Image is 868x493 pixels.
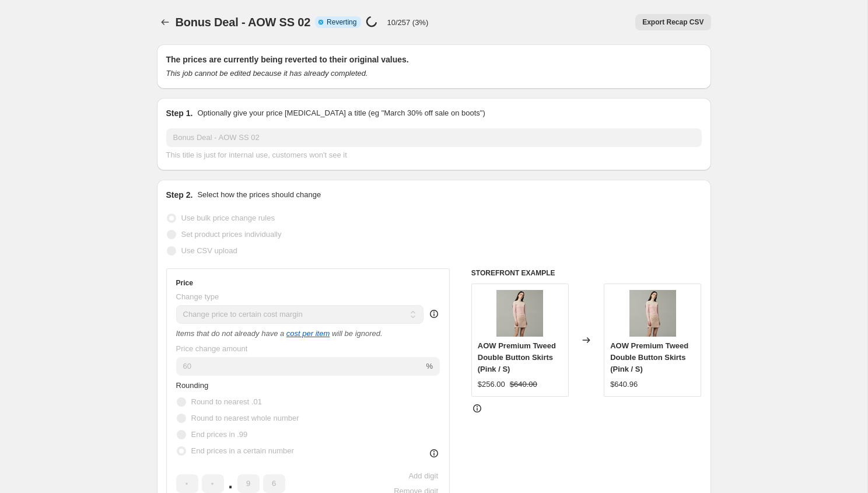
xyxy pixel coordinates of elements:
span: . [228,474,234,493]
span: Use bulk price change rules [181,214,275,222]
span: Round to nearest whole number [191,414,299,422]
button: Price change jobs [157,14,173,30]
input: 50 [176,357,424,376]
span: This title is just for internal use, customers won't see it [166,151,347,159]
div: $640.96 [610,379,638,390]
span: AOW Premium Tweed Double Button Skirts (Pink / S) [610,341,688,373]
span: Use CSV upload [181,246,237,255]
div: help [428,308,440,320]
input: ﹡ [202,474,224,493]
span: Rounding [176,381,209,390]
h3: Price [176,278,193,288]
img: AOW-Premium-Tweed-Double-button-Skirt_Pink2_80x.png [629,290,676,337]
input: ﹡ [263,474,285,493]
span: Reverting [327,18,356,27]
div: $256.00 [478,379,505,390]
span: AOW Premium Tweed Double Button Skirts (Pink / S) [478,341,556,373]
p: Select how the prices should change [197,189,321,201]
input: 30% off holiday sale [166,128,702,147]
span: Change type [176,292,219,301]
span: Price change amount [176,344,248,353]
span: Export Recap CSV [642,18,703,27]
input: ﹡ [237,474,260,493]
span: Bonus Deal - AOW SS 02 [176,16,311,29]
h2: Step 2. [166,189,193,201]
button: Export Recap CSV [635,14,710,30]
h6: STOREFRONT EXAMPLE [471,268,702,278]
i: This job cannot be edited because it has already completed. [166,69,368,78]
span: End prices in a certain number [191,446,294,455]
span: End prices in .99 [191,430,248,439]
input: ﹡ [176,474,198,493]
img: AOW-Premium-Tweed-Double-button-Skirt_Pink2_80x.png [496,290,543,337]
a: cost per item [286,329,330,338]
p: Optionally give your price [MEDICAL_DATA] a title (eg "March 30% off sale on boots") [197,107,485,119]
span: % [426,362,433,370]
h2: The prices are currently being reverted to their original values. [166,54,702,65]
span: Round to nearest .01 [191,397,262,406]
strike: $640.00 [510,379,537,390]
i: Items that do not already have a [176,329,285,338]
p: 10/257 (3%) [387,18,428,27]
span: Set product prices individually [181,230,282,239]
h2: Step 1. [166,107,193,119]
i: will be ignored. [332,329,383,338]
